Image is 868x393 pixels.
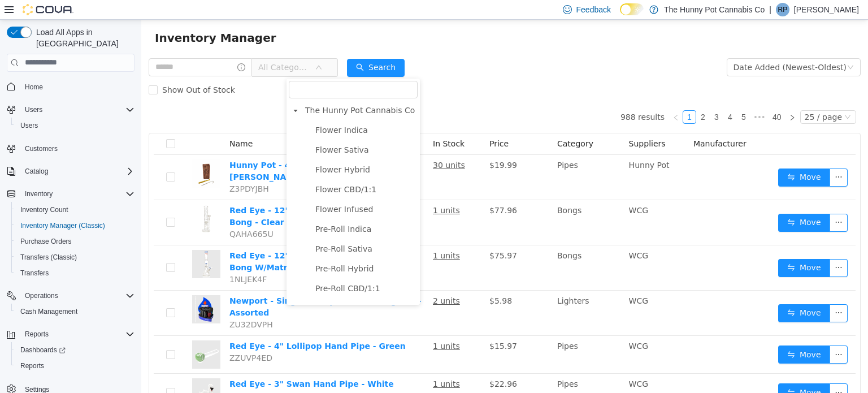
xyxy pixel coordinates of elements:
button: Catalog [2,163,139,179]
span: Cash Management [20,307,77,316]
a: 2 [555,91,568,103]
td: Lighters [411,271,483,316]
span: Inventory [25,189,53,198]
span: WCG [488,322,507,331]
span: Inventory Manager [14,9,142,27]
div: Date Added (Newest-Oldest) [592,39,705,56]
span: ZU32DVPH [88,300,132,309]
a: Newport - Single Windproof Torch Lighter - Assorted [88,277,280,297]
span: Dashboards [20,346,66,355]
a: Inventory Manager (Classic) [16,219,110,232]
button: Users [11,118,139,133]
div: Roger Pease [776,3,789,16]
button: Inventory [20,187,57,201]
span: Operations [25,291,58,300]
button: Cash Management [11,304,139,319]
span: Pre-Roll Hybrid [174,244,232,253]
u: 2 units [292,277,319,286]
a: Transfers (Classic) [16,251,81,264]
span: Inventory Manager (Classic) [16,219,134,232]
a: Reports [16,359,49,373]
button: icon: swapMove [637,194,689,212]
span: Pre-Roll Infused [174,284,236,293]
button: Inventory Count [11,202,139,218]
img: Red Eye - 12" Hole-in-One Straight Tube Bong - Clear hero shot [51,185,79,213]
button: Operations [2,288,139,304]
i: icon: right [648,94,654,101]
span: Inventory Count [20,205,68,214]
span: $15.97 [348,322,376,331]
i: icon: down [174,44,181,52]
span: Flower Sativa [171,123,276,138]
span: Pre-Roll Sativa [174,224,231,234]
td: Pipes [411,135,483,180]
a: Red Eye - 4" Lollipop Hand Pipe - Green [88,322,264,331]
td: Pipes [411,354,483,392]
li: 40 [627,90,644,104]
button: Reports [20,327,53,341]
i: icon: down [706,44,713,52]
span: Z3PDYJBH [88,165,128,174]
button: Transfers (Classic) [11,249,139,265]
span: Operations [20,289,134,303]
span: Flower Infused [174,185,232,194]
a: Cash Management [16,305,82,318]
span: RP [778,3,788,16]
span: $5.98 [348,277,371,286]
i: icon: info-circle [96,44,104,51]
span: WCG [488,360,507,369]
a: 40 [628,91,644,103]
button: icon: swapMove [637,239,689,257]
span: Hunny Pot [488,141,528,150]
span: $77.96 [348,186,376,195]
li: Previous Page [528,90,541,104]
span: Inventory Count [16,203,134,217]
a: Transfers [16,266,53,280]
p: The Hunny Pot Cannabis Co [664,3,765,16]
button: Operations [20,289,63,303]
span: WCG [488,277,507,286]
span: Suppliers [488,119,524,128]
button: Customers [2,140,139,157]
button: icon: ellipsis [688,364,706,382]
span: Feedback [576,4,611,15]
button: icon: searchSearch [206,39,263,57]
button: Users [20,103,47,116]
input: filter select [147,61,276,79]
span: XEQKC45T [88,372,130,381]
span: Reports [20,361,44,370]
img: Newport - Single Windproof Torch Lighter - Assorted hero shot [51,275,79,304]
span: Purchase Orders [16,235,134,248]
a: Users [16,119,42,132]
button: icon: ellipsis [688,194,706,212]
span: Users [20,121,38,130]
span: Flower CBD/1:1 [174,165,235,174]
i: icon: down [703,94,710,102]
span: Transfers (Classic) [16,251,134,264]
span: Inventory Manager (Classic) [20,221,105,230]
span: Pre-Roll CBD/1:1 [174,264,239,273]
span: Price [348,119,367,128]
span: Customers [25,144,58,153]
span: Flower Hybrid [174,145,229,154]
span: $19.99 [348,141,376,150]
span: Pre-Roll Infused [171,281,276,296]
span: Home [25,83,43,92]
span: Home [20,80,134,94]
span: Flower Hybrid [171,142,276,158]
span: QAHA665U [88,210,132,219]
img: Cova [23,4,73,15]
span: Flower Indica [171,103,276,118]
td: Bongs [411,180,483,226]
span: Users [25,105,42,114]
a: Red Eye - 12" Dodecagon Beaker Base Bong W/Matrix Perc - Blue [88,231,258,252]
u: 1 units [292,186,319,195]
span: WCG [488,186,507,195]
span: Transfers [16,266,134,280]
div: 25 / page [663,91,701,103]
button: Reports [2,326,139,342]
span: Pre-Roll Hybrid [171,241,276,257]
span: Catalog [25,167,48,176]
u: 1 units [292,360,319,369]
span: The Hunny Pot Cannabis Co [164,86,274,95]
